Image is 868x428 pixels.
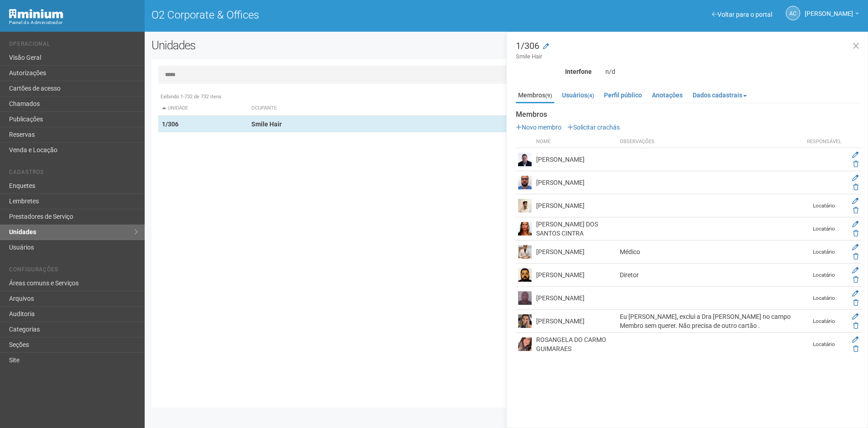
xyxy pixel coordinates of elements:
th: Responsável [802,136,847,148]
a: Excluir membro [853,299,859,306]
a: Solicitar crachás [567,124,620,131]
a: Editar membro [852,244,859,251]
a: AC [786,6,800,20]
a: Excluir membro [853,345,859,352]
strong: Membros [516,111,861,119]
td: [PERSON_NAME] [534,171,618,194]
small: (4) [587,92,594,99]
th: Observações [618,136,802,148]
a: Novo membro [516,124,561,131]
th: Nome [534,136,618,148]
td: Locatário [802,287,847,310]
img: user.png [518,199,532,212]
div: Painel do Administrador [9,19,138,27]
td: Locatário [802,310,847,333]
img: user.png [518,337,532,351]
a: Editar membro [852,174,859,182]
a: Excluir membro [853,230,859,237]
div: Exibindo 1-732 de 732 itens [158,93,854,101]
h3: 1/306 [516,41,861,61]
div: n/d [599,67,868,76]
td: [PERSON_NAME] [534,194,618,217]
a: Excluir membro [853,160,859,168]
div: Interfone [509,67,599,76]
a: Editar membro [852,221,859,228]
td: [PERSON_NAME] [534,264,618,287]
td: Locatário [802,240,847,264]
a: Modificar a unidade [543,42,549,51]
a: [PERSON_NAME] [805,11,859,19]
td: Diretor [618,264,802,287]
a: Excluir membro [853,253,859,260]
a: Editar membro [852,197,859,205]
img: user.png [518,291,532,305]
strong: 1/306 [162,120,179,128]
th: Ocupante: activate to sort column ascending [248,101,555,116]
li: Configurações [9,266,138,276]
a: Editar membro [852,313,859,320]
small: (9) [545,92,552,99]
td: [PERSON_NAME] [534,310,618,333]
img: Minium [9,9,63,19]
h2: Unidades [151,38,439,52]
td: Locatário [802,217,847,240]
img: user.png [518,268,532,282]
a: Excluir membro [853,207,859,214]
a: Perfil público [602,88,644,102]
a: Voltar para o portal [712,11,772,18]
a: Excluir membro [853,276,859,283]
td: [PERSON_NAME] [534,148,618,171]
a: Editar membro [852,336,859,343]
td: [PERSON_NAME] DOS SANTOS CINTRA [534,217,618,240]
img: user.png [518,314,532,328]
h1: O2 Corporate & Offices [151,9,500,21]
th: Unidade: activate to sort column descending [158,101,248,116]
a: Dados cadastrais [690,88,749,102]
span: Ana Carla de Carvalho Silva [805,1,853,17]
a: Editar membro [852,267,859,274]
a: Editar membro [852,290,859,297]
a: Excluir membro [853,183,859,191]
td: Locatário [802,194,847,217]
li: Operacional [9,41,138,50]
td: [PERSON_NAME] [534,287,618,310]
td: [PERSON_NAME] [534,240,618,264]
strong: Smile Hair [251,120,282,128]
td: Locatário [802,264,847,287]
li: Cadastros [9,169,138,178]
img: user.png [518,176,532,189]
td: Locatário [802,333,847,356]
td: Médico [618,240,802,264]
td: ROSANGELA DO CARMO GUIMARAES [534,333,618,356]
a: Editar membro [852,151,859,159]
img: user.png [518,153,532,166]
a: Excluir membro [853,322,859,329]
a: Membros(9) [516,88,554,103]
img: user.png [518,245,532,259]
td: Eu [PERSON_NAME], exclui a Dra [PERSON_NAME] no campo Membro sem querer. Não precisa de outro car... [618,310,802,333]
a: Usuários(4) [560,88,596,102]
img: user.png [518,222,532,236]
small: Smile Hair [516,53,861,61]
a: Anotações [650,88,685,102]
